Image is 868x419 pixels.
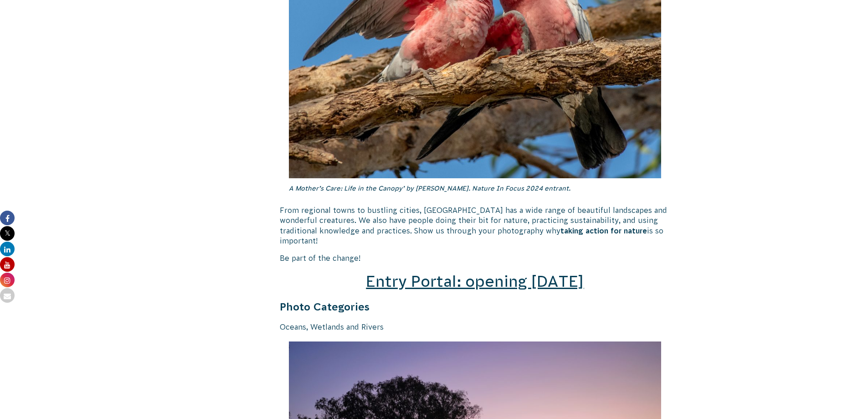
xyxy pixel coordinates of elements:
[560,227,647,235] strong: taking action for nature
[280,322,671,332] p: Oceans, Wetlands and Rivers
[366,273,584,290] a: Entry Portal: opening [DATE]
[280,301,370,313] strong: Photo Categories
[280,253,671,263] p: Be part of the change!
[280,205,671,246] p: From regional towns to bustling cities, [GEOGRAPHIC_DATA] has a wide range of beautiful landscape...
[289,185,570,192] em: A Mother’s Care: Life in the Canopy’ by [PERSON_NAME]. Nature In Focus 2024 entrant.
